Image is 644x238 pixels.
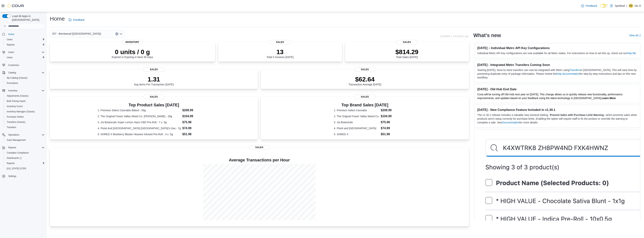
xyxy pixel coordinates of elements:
[626,4,627,8] p: |
[73,18,84,22] span: Feedback
[5,55,45,60] span: Users
[7,151,29,154] span: Canadian Compliance
[1,31,46,37] button: Home
[134,75,174,83] p: 1.31
[5,104,45,109] span: Inventory Count
[334,103,396,107] h3: Top Brand Sales [DATE]
[134,75,174,86] div: Avg Items Per Transaction [DATE]
[5,138,45,142] span: Cash Management
[629,4,632,8] span: ND
[7,139,26,142] span: Cash Management
[5,120,27,124] a: Transfers (Classic)
[67,16,86,24] a: Feedback
[4,93,46,98] button: Adjustments (Classic)
[5,99,45,103] span: Bulk Pricing Import
[550,113,604,116] strong: Prevent Sales with Purchase Limit Warning
[7,145,18,150] button: Reports
[8,89,17,92] span: Inventory
[477,63,637,67] h3: [DATE] - Integrated Metrc Transfers Coming Soon
[354,95,375,99] span: Sales
[5,94,45,98] span: Adjustments (Classic)
[4,155,46,161] a: Dashboards
[5,81,20,85] a: Promotions
[7,56,13,59] span: Users
[4,137,46,143] button: Cash Management
[4,161,46,166] button: Reports
[5,109,36,114] a: Inventory Manager (Classic)
[249,145,270,150] span: Sales
[5,166,45,171] span: Washington CCRS
[4,55,46,60] button: Users
[4,37,46,42] button: Users
[7,82,18,85] span: Promotions
[7,110,35,113] span: Inventory Manager (Classic)
[5,151,45,155] span: Canadian Compliance
[1,145,46,150] button: Reports
[8,133,19,136] span: Operations
[98,120,181,124] dt: 3. Joi Botanicals Super Lemon Haze CBD Pre-Roll - 7 x .5g
[557,72,580,75] a: help documentation
[5,104,24,109] a: Inventory Count
[4,75,46,81] button: My Catalog (Classic)
[602,97,616,100] a: Learn More
[5,138,27,142] a: Cash Management
[354,67,375,72] span: Sales
[639,34,641,37] svg: External link
[8,51,14,54] span: Users
[266,48,293,59] div: Total # Invoices [DATE]
[98,108,181,112] dt: 1. Premium Select Cannabis Baked - 28g
[5,99,27,103] a: Bulk Pricing Import
[5,76,45,80] span: My Catalog (Classic)
[629,34,641,37] a: View allExternal link
[381,120,396,125] dd: $75.98
[7,174,18,178] a: Settings
[7,115,24,118] span: Purchase Orders
[5,125,18,130] a: Transfers
[122,40,143,44] span: Inventory
[98,126,181,130] dt: 4. Pistol And [GEOGRAPHIC_DATA] [GEOGRAPHIC_DATA]'s Gas - 7g
[5,76,29,80] a: My Catalog (Classic)
[2,30,45,189] nav: Complex example
[7,162,15,165] span: Reports
[1,50,46,55] button: Users
[143,67,164,72] span: Sales
[5,115,25,119] a: Purchase Orders
[112,48,153,56] p: 0 units / 0 g
[381,132,396,137] dd: $51.98
[348,75,381,86] div: Transaction Average [DATE]
[119,32,122,35] button: Open list of options
[7,76,28,79] span: My Catalog (Classic)
[112,48,153,59] div: Expired or Expiring in Next 30 Days
[477,46,637,50] h3: [DATE] – Individual Metrc API Key Configurations
[7,167,26,170] span: [US_STATE] CCRS
[182,120,210,125] dd: $75.98
[600,4,608,8] input: Dark Mode
[1,132,46,137] button: Operations
[334,132,379,136] dt: 5. SHRED X
[440,35,469,38] p: Updated 1 minute(s) ago
[477,93,623,100] span: Cova will be turning off Old Hub next year on [DATE]. This change allows us to quickly release ne...
[5,125,45,130] span: Transfers
[4,119,46,125] button: Transfers (Classic)
[7,157,22,160] span: Dashboards
[53,158,466,162] h4: Average Transactions per Hour
[7,133,21,137] button: Operations
[627,52,636,55] a: help file
[8,71,16,74] span: Catalog
[7,88,19,93] button: Inventory
[381,126,396,131] dd: $74.99
[4,109,46,114] button: Inventory Manager (Classic)
[1,70,46,75] button: Catalog
[8,175,16,178] span: Settings
[7,94,28,97] span: Adjustments (Classic)
[395,48,418,56] p: $814.29
[98,103,210,107] h3: Top Product Sales [DATE]
[4,114,46,119] button: Purchase Orders
[395,48,418,59] div: Total Sales [DATE]
[8,64,19,67] span: Customers
[5,161,16,166] a: Reports
[586,4,597,8] span: Feedback
[334,120,379,124] dt: 3. Joi Botanicals
[7,126,16,129] span: Transfers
